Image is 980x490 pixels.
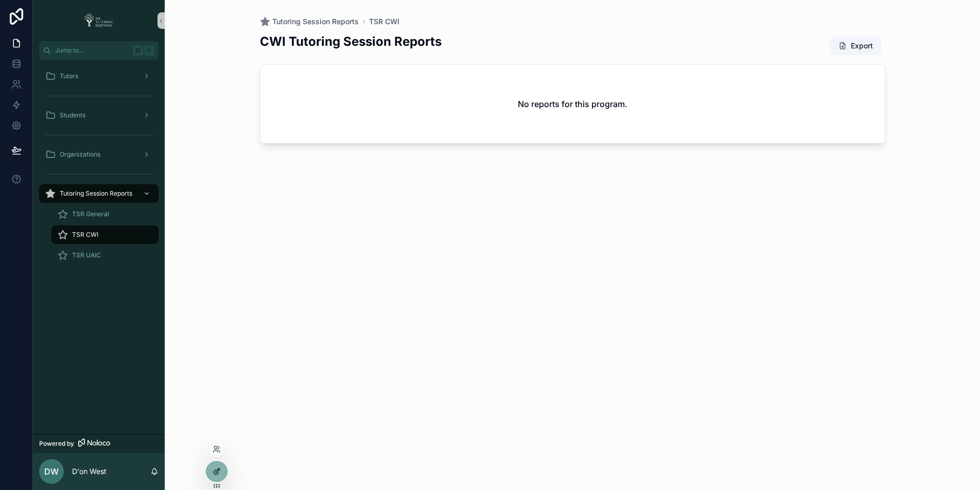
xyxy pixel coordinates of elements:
[55,46,129,55] span: Jump to...
[260,33,442,50] h2: CWI Tutoring Session Reports
[81,12,117,29] img: App logo
[60,72,78,80] span: Tutors
[518,98,627,110] h2: No reports for this program.
[60,111,85,119] span: Students
[72,251,101,259] span: TSR UAIC
[51,205,159,223] a: TSR General
[51,246,159,265] a: TSR UAIC
[51,225,159,244] a: TSR CWI
[33,434,165,453] a: Powered by
[72,210,109,218] span: TSR General
[39,145,159,164] a: Organizations
[72,466,107,477] p: D'on West
[60,150,100,159] span: Organizations
[272,16,359,27] span: Tutoring Session Reports
[260,16,359,27] a: Tutoring Session Reports
[39,41,159,60] button: Jump to...K
[60,189,132,198] span: Tutoring Session Reports
[39,440,74,448] span: Powered by
[39,184,159,203] a: Tutoring Session Reports
[145,46,153,55] span: K
[39,67,159,85] a: Tutors
[830,37,881,55] button: Export
[44,465,59,478] span: DW
[33,60,165,278] div: scrollable content
[39,106,159,125] a: Students
[72,231,98,239] span: TSR CWI
[369,16,399,27] a: TSR CWI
